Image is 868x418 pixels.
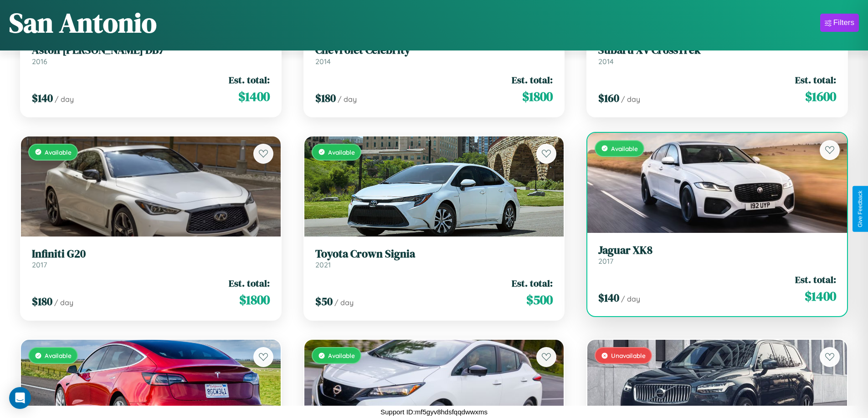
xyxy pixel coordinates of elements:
[598,44,836,57] h3: Subaru XV CrossTrek
[239,291,270,309] span: $ 1800
[32,57,47,66] span: 2016
[32,294,52,309] span: $ 180
[229,277,270,290] span: Est. total:
[805,87,836,106] span: $ 1600
[9,387,31,409] div: Open Intercom Messenger
[315,44,553,57] h3: Chevrolet Celebrity
[315,260,331,269] span: 2021
[380,406,488,418] p: Support ID: mf5gyv8hdsfqqdwwxms
[32,260,47,269] span: 2017
[512,73,553,86] span: Est. total:
[328,148,355,156] span: Available
[795,73,836,86] span: Est. total:
[526,291,553,309] span: $ 500
[820,14,859,32] button: Filters
[598,244,836,257] h3: Jaguar XK8
[512,277,553,290] span: Est. total:
[795,273,836,286] span: Est. total:
[315,57,331,66] span: 2014
[55,95,74,104] span: / day
[328,352,355,359] span: Available
[598,257,613,266] span: 2017
[315,247,553,270] a: Toyota Crown Signia2021
[315,91,336,106] span: $ 180
[315,247,553,261] h3: Toyota Crown Signia
[805,287,836,305] span: $ 1400
[621,294,640,303] span: / day
[9,4,157,41] h1: San Antonio
[32,247,270,270] a: Infiniti G202017
[833,18,854,27] div: Filters
[611,145,638,152] span: Available
[598,91,619,106] span: $ 160
[334,298,354,307] span: / day
[32,44,270,66] a: Aston [PERSON_NAME] DB72016
[857,191,863,227] div: Give Feedback
[315,44,553,66] a: Chevrolet Celebrity2014
[598,44,836,66] a: Subaru XV CrossTrek2014
[315,294,333,309] span: $ 50
[45,352,72,359] span: Available
[338,95,357,104] span: / day
[598,57,614,66] span: 2014
[611,352,646,359] span: Unavailable
[238,87,270,106] span: $ 1400
[522,87,553,106] span: $ 1800
[229,73,270,86] span: Est. total:
[32,247,270,261] h3: Infiniti G20
[598,290,619,305] span: $ 140
[598,244,836,266] a: Jaguar XK82017
[621,95,640,104] span: / day
[45,148,72,156] span: Available
[32,44,270,57] h3: Aston [PERSON_NAME] DB7
[54,298,73,307] span: / day
[32,91,53,106] span: $ 140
